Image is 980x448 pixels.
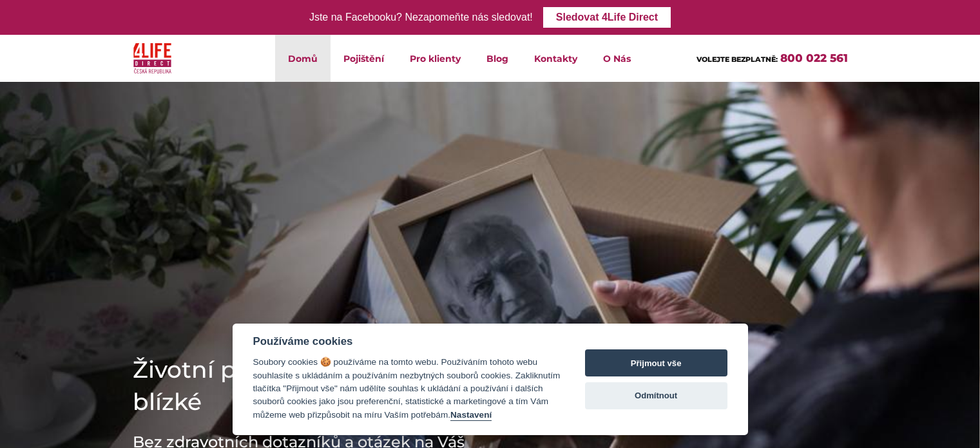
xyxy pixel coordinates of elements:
a: Blog [474,35,521,82]
a: Kontakty [521,35,590,82]
a: Sledovat 4Life Direct [543,7,671,28]
button: Odmítnout [585,382,727,409]
button: Přijmout vše [585,349,727,376]
a: Domů [275,35,331,82]
h1: Životní pojištění Jistota pro mé blízké [133,353,519,418]
div: Soubory cookies 🍪 používáme na tomto webu. Používáním tohoto webu souhlasíte s ukládáním a použív... [253,356,561,422]
img: 4Life Direct Česká republika logo [133,40,172,77]
a: 800 022 561 [780,52,848,64]
button: Nastavení [450,410,492,421]
div: Používáme cookies [253,335,561,348]
div: Jste na Facebooku? Nezapomeňte nás sledovat! [309,8,533,27]
span: VOLEJTE BEZPLATNĚ: [697,55,778,64]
